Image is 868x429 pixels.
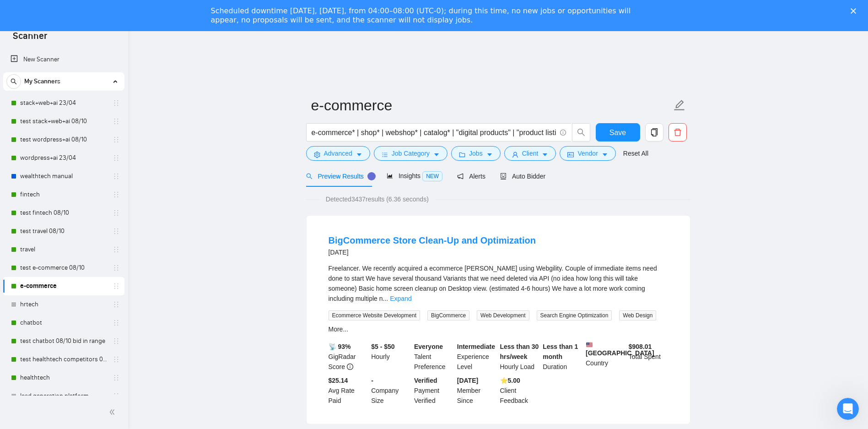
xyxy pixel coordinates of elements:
[356,151,362,158] span: caret-down
[455,375,498,406] div: Member Since
[414,343,443,350] b: Everyone
[457,377,478,384] b: [DATE]
[387,172,442,179] span: Insights
[20,314,107,332] a: chatbot
[113,209,120,217] span: holder
[20,387,107,405] a: lead generation platform
[433,151,440,158] span: caret-down
[504,146,556,161] button: userClientcaret-down
[498,375,541,406] div: Client Feedback
[560,130,566,136] span: info-circle
[109,407,118,417] span: double-left
[24,72,60,91] span: My Scanners
[459,151,465,158] span: folder
[500,343,539,360] b: Less than 30 hrs/week
[543,343,578,360] b: Less than 1 month
[457,173,485,180] span: Alerts
[577,148,598,158] span: Vendor
[451,146,501,161] button: folderJobscaret-down
[629,343,652,350] b: $ 908.01
[113,191,120,198] span: holder
[586,342,593,348] img: 🇺🇸
[584,342,627,372] div: Country
[20,295,107,314] a: hrtech
[113,282,120,290] span: holder
[623,148,648,158] a: Reset All
[7,78,21,85] span: search
[314,151,320,158] span: setting
[512,151,518,158] span: user
[6,74,21,89] button: search
[329,263,668,304] div: Freelancer. We recently acquired a ecommerce [PERSON_NAME] using Webgility. Couple of immediate i...
[20,222,107,240] a: test travel 08/10
[113,264,120,272] span: holder
[5,29,54,49] span: Scanner
[20,332,107,350] a: test chatbot 08/10 bid in range
[327,342,370,372] div: GigRadar Score
[619,310,656,320] span: Web Design
[455,342,498,372] div: Experience Level
[329,310,421,320] span: Ecommerce Website Development
[374,146,447,161] button: barsJob Categorycaret-down
[369,342,412,372] div: Hourly
[371,377,373,384] b: -
[211,6,643,25] div: Scheduled downtime [DATE], [DATE], from 04:00–08:00 (UTC-0); during this time, no new jobs or opp...
[457,173,464,179] span: notification
[586,342,654,357] b: [GEOGRAPHIC_DATA]
[627,342,670,372] div: Total Spent
[306,173,372,180] span: Preview Results
[522,148,539,158] span: Client
[387,173,393,179] span: area-chart
[457,343,495,350] b: Intermediate
[382,151,388,158] span: bars
[674,99,685,111] span: edit
[113,136,120,143] span: holder
[113,356,120,363] span: holder
[113,173,120,180] span: holder
[837,398,859,420] iframe: Intercom live chat
[602,151,608,158] span: caret-down
[319,194,435,204] span: Detected 3437 results (6.36 seconds)
[392,148,430,158] span: Job Category
[414,377,437,384] b: Verified
[20,369,107,387] a: healthtech
[412,342,455,372] div: Talent Preference
[329,326,349,333] a: More...
[113,99,120,107] span: holder
[20,259,107,277] a: test e-commerce 08/10
[20,185,107,204] a: fintech
[371,343,394,350] b: $5 - $50
[369,375,412,406] div: Company Size
[329,343,351,350] b: 📡 93%
[390,295,411,302] a: Expand
[422,171,442,181] span: NEW
[20,149,107,167] a: wordpress+ai 23/04
[427,310,469,320] span: BigCommerce
[327,375,370,406] div: Avg Rate Paid
[113,392,120,400] span: holder
[11,50,117,69] a: New Scanner
[596,123,640,141] button: Save
[306,146,370,161] button: settingAdvancedcaret-down
[20,94,107,112] a: stack+web+ai 23/04
[113,228,120,235] span: holder
[469,148,483,158] span: Jobs
[20,167,107,185] a: wealthtech manual
[412,375,455,406] div: Payment Verified
[542,151,548,158] span: caret-down
[311,94,672,117] input: Scanner name...
[572,123,590,141] button: search
[367,172,376,180] div: Tooltip anchor
[20,112,107,130] a: test stack+web+ai 08/10
[324,148,352,158] span: Advanced
[113,319,120,326] span: holder
[537,310,612,320] span: Search Engine Optimization
[113,374,120,381] span: holder
[560,146,615,161] button: idcardVendorcaret-down
[113,337,120,345] span: holder
[113,154,120,162] span: holder
[329,235,536,245] a: BigCommerce Store Clean-Up and Optimization
[329,377,348,384] b: $25.14
[567,151,574,158] span: idcard
[500,173,545,180] span: Auto Bidder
